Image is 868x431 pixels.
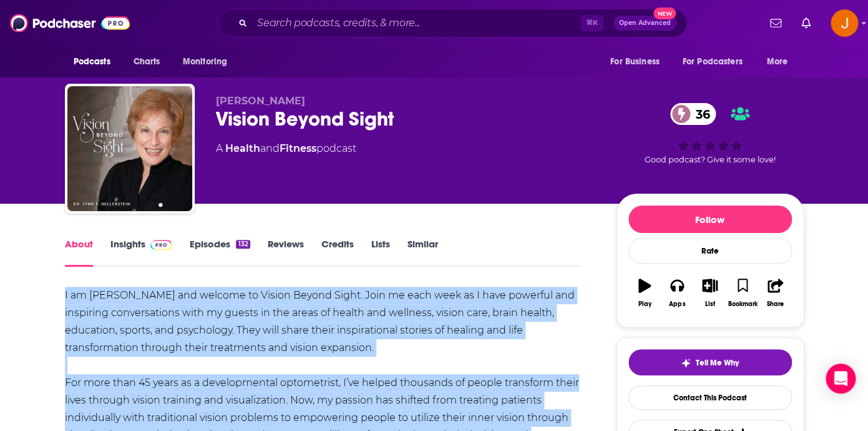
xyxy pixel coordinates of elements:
[216,141,356,156] div: A podcast
[653,7,676,19] span: New
[683,103,716,125] span: 36
[696,358,739,368] span: Tell Me Why
[619,20,671,26] span: Open Advanced
[150,240,172,250] img: Podchaser Pro
[628,206,792,233] button: Follow
[669,300,685,308] div: Apps
[580,15,603,31] span: ⌘ K
[617,95,804,172] div: 36Good podcast? Give it some love!
[183,53,227,71] span: Monitoring
[174,50,243,74] button: open menu
[831,9,858,37] img: User Profile
[705,300,715,308] div: List
[831,9,858,37] button: Show profile menu
[260,142,280,154] span: and
[831,9,858,37] span: Logged in as justine87181
[767,300,784,308] div: Share
[765,12,786,34] a: Show notifications dropdown
[407,238,438,267] a: Similar
[134,53,160,71] span: Charts
[321,238,354,267] a: Credits
[74,53,110,71] span: Podcasts
[796,12,816,34] a: Show notifications dropdown
[280,142,316,154] a: Fitness
[252,13,580,33] input: Search podcasts, credits, & more...
[236,240,250,249] div: 132
[683,53,743,71] span: For Podcasters
[225,142,260,154] a: Health
[693,270,726,315] button: List
[758,50,803,74] button: open menu
[65,50,127,74] button: open menu
[110,238,172,267] a: InsightsPodchaser Pro
[602,50,675,74] button: open menu
[125,50,168,74] a: Charts
[661,270,693,315] button: Apps
[759,270,791,315] button: Share
[726,270,759,315] button: Bookmark
[645,155,776,164] span: Good podcast? Give it some love!
[728,300,757,308] div: Bookmark
[268,238,304,267] a: Reviews
[10,11,130,35] img: Podchaser - Follow, Share and Rate Podcasts
[65,238,93,267] a: About
[216,95,305,107] span: [PERSON_NAME]
[628,349,792,375] button: tell me why sparkleTell Me Why
[628,270,661,315] button: Play
[681,358,691,368] img: tell me why sparkle
[218,9,687,37] div: Search podcasts, credits, & more...
[628,385,792,410] a: Contact This Podcast
[67,86,192,211] img: Vision Beyond Sight
[826,364,856,394] div: Open Intercom Messenger
[371,238,390,267] a: Lists
[628,238,792,264] div: Rate
[638,300,651,308] div: Play
[613,16,676,31] button: Open AdvancedNew
[670,103,716,125] a: 36
[675,50,761,74] button: open menu
[766,53,788,71] span: More
[610,53,660,71] span: For Business
[189,238,250,267] a: Episodes132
